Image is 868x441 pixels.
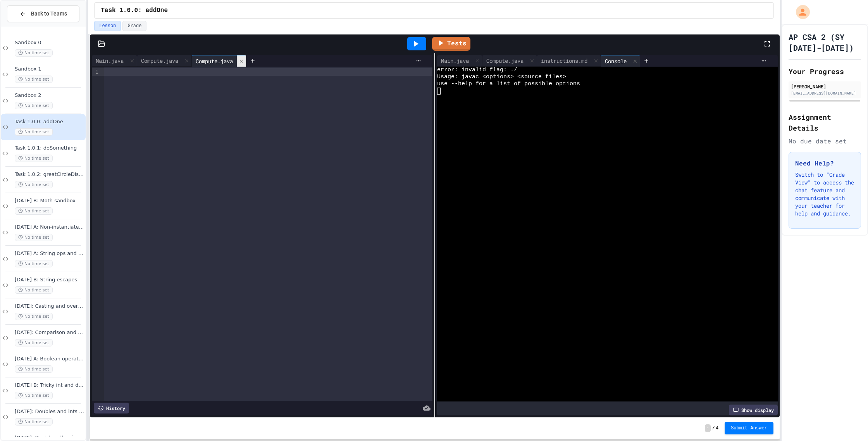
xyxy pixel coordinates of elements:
span: No time set [15,339,53,346]
span: Submit Answer [731,425,767,431]
span: [DATE] A: Boolean operators [15,356,84,362]
button: Back to Teams [7,5,79,22]
span: error: invalid flag: ./ [437,67,517,74]
span: [DATE]: Comparison and (non)equality operators [15,329,84,336]
span: No time set [15,102,53,109]
span: 4 [716,425,718,431]
div: Compute.java [482,57,527,65]
div: instructions.md [537,55,601,67]
span: Task 1.0.1: doSomething [15,145,84,152]
a: Tests [432,37,470,51]
span: No time set [15,155,53,162]
span: [DATE]: Doubles and ints interacting [15,408,84,415]
span: No time set [15,207,53,215]
button: Grade [122,21,146,31]
div: Main.java [92,57,127,65]
span: No time set [15,49,53,57]
span: Task 1.0.2: greatCircleDistance [15,171,84,178]
span: - [705,424,711,432]
h3: Need Help? [795,158,854,168]
div: Compute.java [192,55,246,67]
div: Console [601,55,640,67]
span: Task 1.0.0: addOne [101,6,168,15]
div: Main.java [437,57,473,65]
span: [DATE] B: Tricky int and double storage [15,382,84,389]
span: [DATE]: Casting and overflow [15,303,84,310]
span: No time set [15,76,53,83]
div: Main.java [92,55,137,67]
span: use --help for a list of possible options [437,81,580,88]
span: No time set [15,260,53,267]
span: Sandbox 2 [15,92,84,99]
div: Main.java [437,55,482,67]
div: Compute.java [482,55,537,67]
div: History [94,403,129,413]
span: [DATE] A: String ops and Capital-M Math [15,250,84,257]
span: No time set [15,313,53,320]
div: No due date set [789,136,861,146]
button: Submit Answer [725,422,773,434]
div: Compute.java [137,55,192,67]
div: [PERSON_NAME] [791,83,859,90]
span: Task 1.0.0: addOne [15,119,84,125]
span: Sandbox 0 [15,40,84,46]
h1: AP CSA 2 (SY [DATE]-[DATE]) [789,31,861,53]
div: Compute.java [137,57,182,65]
span: No time set [15,128,53,136]
h2: Your Progress [789,66,861,77]
span: No time set [15,392,53,399]
span: [DATE] B: String escapes [15,277,84,283]
div: instructions.md [537,57,591,65]
button: Lesson [94,21,121,31]
span: No time set [15,181,53,188]
span: No time set [15,234,53,241]
div: 1 [92,68,100,76]
h2: Assignment Details [789,112,861,133]
span: [DATE] B: Moth sandbox [15,198,84,204]
span: Sandbox 1 [15,66,84,72]
span: No time set [15,365,53,373]
p: Switch to "Grade View" to access the chat feature and communicate with your teacher for help and ... [795,171,854,217]
span: No time set [15,418,53,425]
span: Usage: javac <options> <source files> [437,74,566,81]
div: [EMAIL_ADDRESS][DOMAIN_NAME] [791,90,859,96]
div: Show display [729,405,778,415]
span: No time set [15,286,53,294]
div: Console [601,57,630,65]
div: Compute.java [192,57,237,65]
div: My Account [788,3,812,21]
span: [DATE] A: Non-instantiated classes [15,224,84,231]
span: Back to Teams [31,10,67,18]
span: / [712,425,715,431]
